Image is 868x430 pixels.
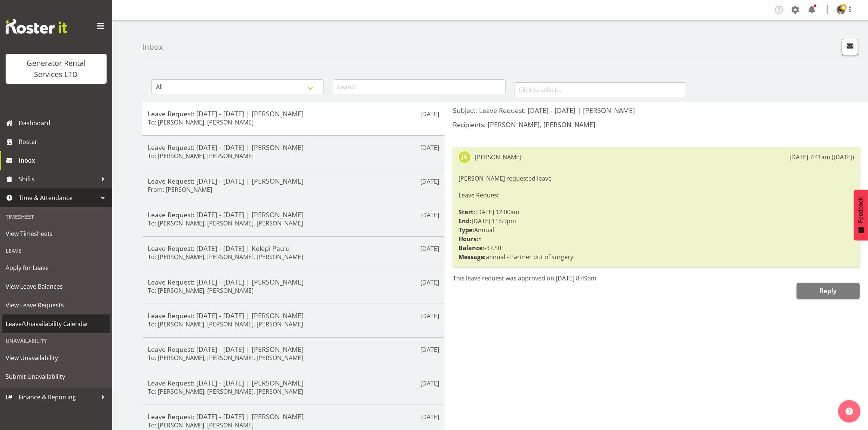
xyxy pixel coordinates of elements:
p: [DATE] [420,244,439,253]
h6: To: [PERSON_NAME], [PERSON_NAME] [148,152,254,160]
span: Inbox [19,155,108,166]
span: Reply [819,286,837,295]
span: Submit Unavailability [6,371,107,382]
h5: Leave Request: [DATE] - [DATE] | [PERSON_NAME] [148,311,439,320]
img: james-goodin10393.jpg [458,151,470,163]
span: Apply for Leave [6,262,107,273]
h6: Leave Request [458,192,854,199]
input: Search [333,79,505,94]
a: View Leave Balances [2,277,110,296]
a: Leave/Unavailability Calendar [2,314,110,333]
h5: Leave Request: [DATE] - [DATE] | Kelepi Pau'u [148,244,439,252]
p: [DATE] [420,311,439,320]
span: View Leave Requests [6,300,107,311]
strong: Start: [458,208,475,216]
div: [DATE] 7:41am ([DATE]) [789,153,854,162]
h5: Leave Request: [DATE] - [DATE] | [PERSON_NAME] [148,278,439,286]
span: View Unavailability [6,352,107,363]
span: This leave request was approved on [DATE] 8:49am [453,274,596,282]
div: Unavailability [2,333,110,348]
h5: Leave Request: [DATE] - [DATE] | [PERSON_NAME] [148,211,439,219]
h6: To: [PERSON_NAME], [PERSON_NAME], [PERSON_NAME] [148,388,303,395]
span: Finance & Reporting [19,391,97,403]
p: [DATE] [420,278,439,287]
h5: Recipients: [PERSON_NAME], [PERSON_NAME] [453,120,860,129]
a: Apply for Leave [2,258,110,277]
span: View Timesheets [6,228,107,239]
h5: Leave Request: [DATE] - [DATE] | [PERSON_NAME] [148,177,439,185]
span: Shifts [19,173,97,185]
div: [PERSON_NAME] requested leave [DATE] 12:00am [DATE] 11:59pm Annual 8 -37.50 annual - Partner out ... [458,172,854,263]
a: View Timesheets [2,224,110,243]
div: Generator Rental Services LTD [13,58,99,80]
h6: To: [PERSON_NAME], [PERSON_NAME], [PERSON_NAME] [148,219,303,227]
p: [DATE] [420,110,439,119]
p: [DATE] [420,211,439,219]
div: Leave [2,243,110,258]
strong: End: [458,217,472,225]
span: View Leave Balances [6,281,107,292]
span: Time & Attendance [19,192,97,203]
p: [DATE] [420,412,439,421]
img: help-xxl-2.png [846,408,853,415]
h5: Leave Request: [DATE] - [DATE] | [PERSON_NAME] [148,345,439,353]
h5: Leave Request: [DATE] - [DATE] | [PERSON_NAME] [148,379,439,387]
strong: Balance: [458,244,484,252]
strong: Type: [458,226,474,234]
span: Roster [19,136,108,147]
strong: Hours: [458,235,478,243]
h6: From: [PERSON_NAME] [148,186,212,193]
h6: To: [PERSON_NAME], [PERSON_NAME], [PERSON_NAME] [148,253,303,261]
p: [DATE] [420,177,439,186]
span: Dashboard [19,117,108,129]
h5: Leave Request: [DATE] - [DATE] | [PERSON_NAME] [148,110,439,118]
a: View Unavailability [2,348,110,367]
h4: Inbox [142,43,163,51]
button: Reply [797,283,860,299]
h6: To: [PERSON_NAME], [PERSON_NAME], [PERSON_NAME] [148,320,303,328]
a: View Leave Requests [2,296,110,314]
h6: To: [PERSON_NAME], [PERSON_NAME] [148,287,254,294]
button: Feedback - Show survey [854,190,868,240]
a: Submit Unavailability [2,367,110,386]
h6: To: [PERSON_NAME], [PERSON_NAME] [148,421,254,429]
h6: To: [PERSON_NAME], [PERSON_NAME] [148,119,254,126]
h6: To: [PERSON_NAME], [PERSON_NAME], [PERSON_NAME] [148,354,303,362]
div: Timesheet [2,209,110,224]
p: [DATE] [420,379,439,388]
strong: Message: [458,253,486,261]
h5: Leave Request: [DATE] - [DATE] | [PERSON_NAME] [148,412,439,421]
img: sean-johnstone4fef95288b34d066b2c6be044394188f.png [837,5,846,14]
img: Rosterit website logo [6,19,67,34]
input: Click to select... [515,82,687,97]
p: [DATE] [420,345,439,354]
span: Leave/Unavailability Calendar [6,318,107,329]
h5: Leave Request: [DATE] - [DATE] | [PERSON_NAME] [148,143,439,151]
h5: Subject: Leave Request: [DATE] - [DATE] | [PERSON_NAME] [453,106,860,114]
p: [DATE] [420,143,439,152]
div: [PERSON_NAME] [475,153,521,162]
span: Feedback [858,197,864,223]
